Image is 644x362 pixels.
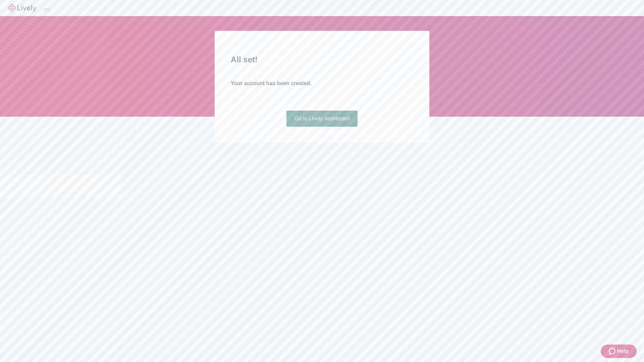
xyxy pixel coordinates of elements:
[8,4,36,12] img: Lively
[601,345,637,358] button: Zendesk support iconHelp
[231,54,413,66] h2: All set!
[609,347,617,355] svg: Zendesk support icon
[286,111,358,127] a: Go to Lively dashboard
[231,79,413,87] h4: Your account has been created.
[617,347,629,355] span: Help
[44,8,50,10] button: Log out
